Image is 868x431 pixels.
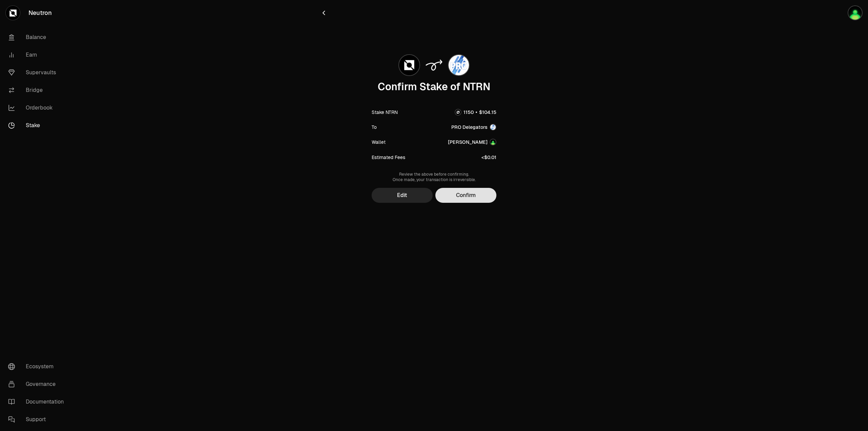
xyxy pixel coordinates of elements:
button: Confirm [435,188,496,203]
a: Bridge [3,81,73,99]
a: Balance [3,28,73,46]
a: Stake [3,117,73,134]
a: Orderbook [3,99,73,117]
img: PRO Delegators Logo [448,54,470,76]
img: NTRN Logo [399,55,419,75]
a: Supervaults [3,64,73,81]
a: Documentation [3,393,73,411]
img: PRO Delegators Logo [490,124,496,131]
button: [PERSON_NAME] [448,139,496,145]
div: PRO Delegators [451,124,488,131]
div: Review the above before confirming. Once made, your transaction is irreversible. [372,172,496,182]
button: Edit [372,188,433,203]
a: Support [3,411,73,428]
img: Kepler [848,5,863,20]
div: [PERSON_NAME] [448,139,488,145]
img: Account Image [490,139,496,145]
a: Ecosystem [3,358,73,375]
img: NTRN Logo [455,110,461,115]
a: Earn [3,46,73,64]
div: To [372,124,377,131]
div: Wallet [372,139,386,145]
a: Governance [3,375,73,393]
div: Stake NTRN [372,109,398,116]
div: Estimated Fees [372,154,405,161]
div: Confirm Stake of NTRN [372,81,496,92]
